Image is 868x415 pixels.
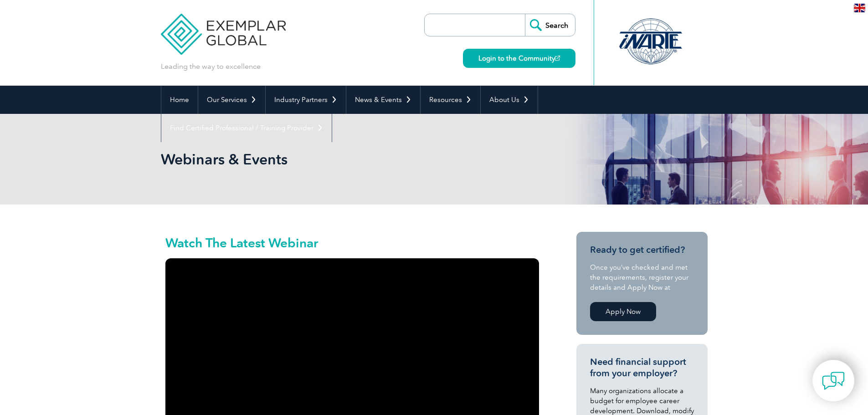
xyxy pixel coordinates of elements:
h3: Ready to get certified? [590,244,694,256]
a: Resources [421,86,480,114]
p: Once you’ve checked and met the requirements, register your details and Apply Now at [590,262,694,292]
a: Find Certified Professional / Training Provider [161,114,332,142]
a: News & Events [346,86,420,114]
a: Industry Partners [266,86,346,114]
a: Home [161,86,198,114]
img: open_square.png [555,56,560,61]
img: contact-chat.png [822,369,845,392]
h2: Watch The Latest Webinar [165,236,539,249]
img: en [854,4,865,12]
a: Apply Now [590,302,656,321]
h1: Webinars & Events [161,150,511,168]
p: Leading the way to excellence [161,61,261,72]
h3: Need financial support from your employer? [590,356,694,379]
a: Our Services [198,86,265,114]
a: Login to the Community [463,49,575,68]
a: About Us [481,86,538,114]
input: Search [525,14,575,36]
